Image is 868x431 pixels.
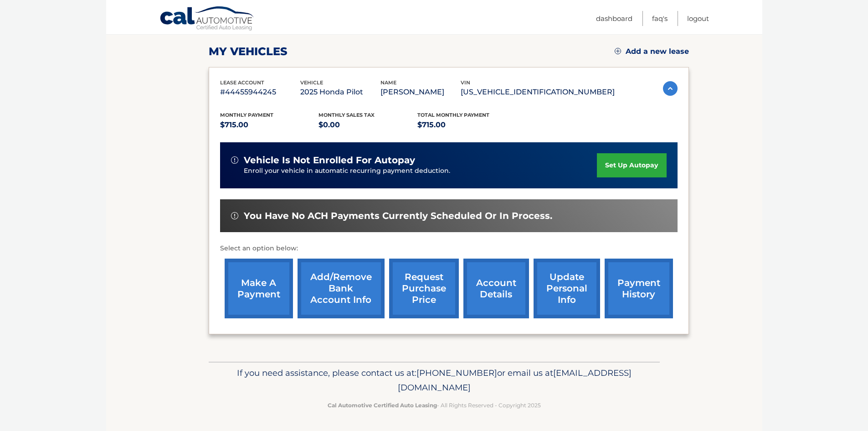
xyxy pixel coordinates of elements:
[328,402,437,409] strong: Cal Automotive Certified Auto Leasing
[380,79,396,86] span: name
[244,166,597,176] p: Enroll your vehicle in automatic recurring payment deduction.
[652,11,668,26] a: FAQ's
[231,212,238,219] img: alert-white.svg
[597,153,666,177] a: set up autopay
[389,259,459,318] a: request purchase price
[225,259,293,318] a: make a payment
[605,259,673,318] a: payment history
[159,6,255,32] a: Cal Automotive
[534,259,600,318] a: update personal info
[663,81,678,96] img: accordion-active.svg
[300,79,323,86] span: vehicle
[220,79,264,86] span: lease account
[318,112,375,118] span: Monthly sales Tax
[220,243,678,254] p: Select an option below:
[398,368,632,393] span: [EMAIL_ADDRESS][DOMAIN_NAME]
[380,86,461,99] p: [PERSON_NAME]
[596,11,632,26] a: Dashboard
[463,259,529,318] a: account details
[244,210,552,222] span: You have no ACH payments currently scheduled or in process.
[300,86,380,99] p: 2025 Honda Pilot
[417,112,489,118] span: Total Monthly Payment
[298,259,385,318] a: Add/Remove bank account info
[209,45,288,58] h2: my vehicles
[416,368,497,378] span: [PHONE_NUMBER]
[687,11,709,26] a: Logout
[220,119,319,131] p: $715.00
[244,155,415,166] span: vehicle is not enrolled for autopay
[461,79,470,86] span: vin
[461,86,615,99] p: [US_VEHICLE_IDENTIFICATION_NUMBER]
[318,119,417,131] p: $0.00
[231,156,238,164] img: alert-white.svg
[417,119,516,131] p: $715.00
[220,112,273,118] span: Monthly Payment
[220,86,300,99] p: #44455944245
[215,366,654,395] p: If you need assistance, please contact us at: or email us at
[215,400,654,410] p: - All Rights Reserved - Copyright 2025
[615,47,689,56] a: Add a new lease
[615,48,621,54] img: add.svg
